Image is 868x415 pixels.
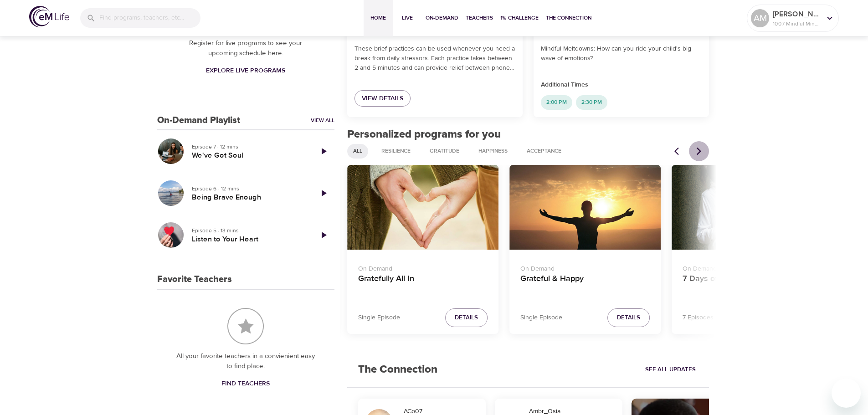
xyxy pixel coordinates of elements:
button: We've Got Soul [157,138,185,165]
p: 1007 Mindful Minutes [773,20,821,28]
span: 2:00 PM [541,98,572,106]
div: Resilience [375,144,416,159]
p: On-Demand [358,261,488,274]
div: AM [751,9,769,27]
div: Gratitude [424,144,465,159]
p: Mindful Meltdowns: How can you ride your child's big wave of emotions? [541,44,702,63]
span: Resilience [376,147,416,155]
a: Play Episode [313,224,334,246]
h5: Being Brave Enough [192,193,305,202]
a: Explore Live Programs [202,62,289,79]
p: Additional Times [541,80,702,90]
span: Acceptance [521,147,567,155]
h2: Personalized programs for you [347,128,709,141]
img: Favorite Teachers [227,308,264,344]
span: Explore Live Programs [206,65,285,77]
div: Happiness [473,144,514,159]
p: Single Episode [520,313,562,323]
button: Gratefully All In [347,165,498,250]
span: Happiness [473,147,513,155]
iframe: Button to launch messaging window [832,379,861,408]
p: Episode 6 · 12 mins [192,184,305,193]
h5: Listen to Your Heart [192,235,305,244]
p: On-Demand [683,261,812,274]
button: Listen to Your Heart [157,221,185,249]
a: Play Episode [313,140,334,162]
input: Find programs, teachers, etc... [99,8,200,28]
span: Teachers [466,13,493,23]
p: Episode 7 · 12 mins [192,143,305,151]
p: 7 Episodes [683,313,714,323]
button: Previous items [669,141,689,161]
a: See All Updates [643,363,698,377]
span: Live [396,13,418,23]
button: 7 Days of Resilience [672,165,823,250]
span: See All Updates [645,364,696,375]
p: These brief practices can be used whenever you need a break from daily stressors. Each practice t... [354,44,515,73]
a: Play Episode [313,182,334,204]
h4: Grateful & Happy [520,274,650,296]
div: All [347,144,368,159]
button: Details [607,308,650,327]
p: Episode 5 · 13 mins [192,226,305,235]
a: Find Teachers [218,375,273,392]
p: On-Demand [520,261,650,274]
div: Acceptance [521,144,567,159]
h5: We've Got Soul [192,151,305,160]
span: 2:30 PM [576,98,607,106]
span: View Details [362,93,403,104]
p: Single Episode [358,313,400,323]
span: Gratitude [424,147,465,155]
span: Details [455,313,478,323]
h4: Gratefully All In [358,274,488,296]
div: 2:00 PM [541,95,572,110]
h3: Favorite Teachers [157,274,232,285]
h3: On-Demand Playlist [157,115,240,126]
span: Find Teachers [221,378,270,389]
div: 2:30 PM [576,95,607,110]
a: View Details [354,90,411,107]
button: Next items [689,141,709,161]
h2: The Connection [347,352,448,387]
span: 1% Challenge [500,13,539,23]
p: All your favorite teachers in a convienient easy to find place. [175,351,316,372]
button: Being Brave Enough [157,179,185,207]
a: View All [311,117,334,124]
p: Register for live programs to see your upcoming schedule here. [175,38,316,59]
button: Details [445,308,488,327]
span: The Connection [546,13,591,23]
span: On-Demand [426,13,458,23]
span: Home [367,13,389,23]
h4: 7 Days of Resilience [683,274,812,296]
p: [PERSON_NAME] [773,9,821,20]
img: logo [29,6,69,27]
span: All [348,147,368,155]
span: Details [617,313,640,323]
button: Grateful & Happy [509,165,661,250]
